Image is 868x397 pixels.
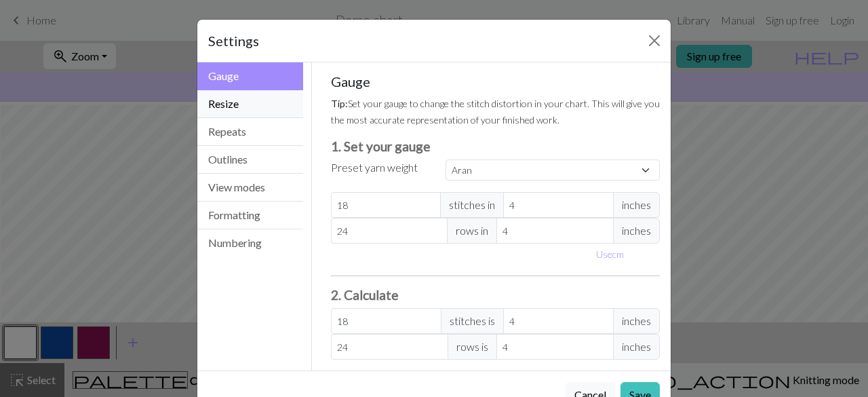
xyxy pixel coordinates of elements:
button: Outlines [197,146,303,174]
button: Formatting [197,202,303,229]
button: Resize [197,90,303,118]
label: Preset yarn weight [331,159,418,176]
span: inches [613,334,660,360]
button: Repeats [197,118,303,146]
span: rows in [447,218,497,244]
button: Numbering [197,229,303,257]
h5: Gauge [331,73,660,90]
span: inches [613,308,660,334]
span: inches [613,192,660,218]
h3: 1. Set your gauge [331,138,660,154]
span: stitches in [440,192,504,218]
button: Usecm [590,244,630,265]
button: Close [644,30,665,52]
span: inches [613,218,660,244]
strong: Tip: [331,98,348,109]
h3: 2. Calculate [331,287,660,303]
button: View modes [197,174,303,202]
span: rows is [448,334,497,360]
small: Set your gauge to change the stitch distortion in your chart. This will give you the most accurat... [331,98,660,126]
h5: Settings [208,31,259,51]
button: Gauge [197,62,303,90]
span: stitches is [441,308,504,334]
